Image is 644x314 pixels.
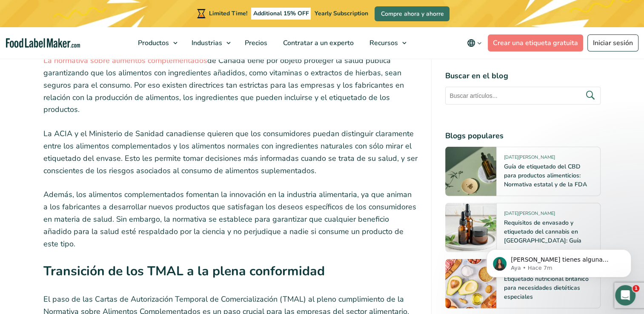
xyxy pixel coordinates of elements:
span: [DATE][PERSON_NAME] [504,154,555,163]
span: Productos [135,38,170,48]
span: Yearly Subscription [315,9,368,17]
iframe: Intercom live chat [615,285,635,305]
p: de Canadá tiene por objeto proteger la salud pública garantizando que los alimentos con ingredien... [43,54,418,116]
a: Requisitos de envasado y etiquetado del cannabis en [GEOGRAPHIC_DATA]: Guía [504,218,581,244]
p: La ACIA y el Ministerio de Sanidad canadiense quieren que los consumidores puedan distinguir clar... [43,128,418,177]
a: La normativa sobre alimentos complementados [43,55,207,66]
a: Recursos [362,27,411,59]
a: Crear una etiqueta gratuita [488,34,583,51]
h4: Blogs populares [445,130,601,141]
span: Industrias [189,38,223,48]
iframe: Intercom notifications mensaje [474,231,644,291]
a: Industrias [184,27,235,59]
strong: Transición de los TMAL a la plena conformidad [43,262,325,280]
input: Buscar artículos... [445,86,601,104]
span: [DATE][PERSON_NAME] [504,210,555,220]
a: Compre ahora y ahorre [375,6,449,21]
h4: Buscar en el blog [445,70,601,81]
a: Guía de etiquetado del CBD para productos alimenticios: Normativa estatal y de la FDA [504,162,587,188]
a: Precios [237,27,273,59]
p: Además, los alimentos complementados fomentan la innovación en la industria alimentaria, ya que a... [43,188,418,250]
a: Productos [130,27,182,59]
span: Limited Time! [209,9,247,17]
span: Additional 15% OFF [251,8,311,20]
span: Recursos [367,38,399,48]
span: Contratar a un experto [280,38,355,48]
a: Iniciar sesión [587,34,638,51]
a: Contratar a un experto [275,27,360,59]
span: 1 [633,285,639,292]
span: Precios [242,38,268,48]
